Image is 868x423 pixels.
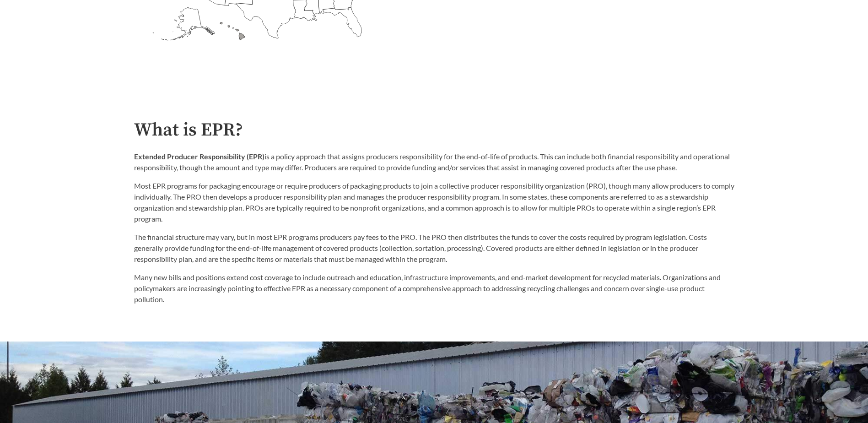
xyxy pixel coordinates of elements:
p: Most EPR programs for packaging encourage or require producers of packaging products to join a co... [134,180,734,224]
h2: What is EPR? [134,120,734,141]
strong: Extended Producer Responsibility (EPR) [134,152,264,161]
p: The financial structure may vary, but in most EPR programs producers pay fees to the PRO. The PRO... [134,232,734,265]
p: Many new bills and positions extend cost coverage to include outreach and education, infrastructu... [134,272,734,305]
p: is a policy approach that assigns producers responsibility for the end-of-life of products. This ... [134,151,734,173]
